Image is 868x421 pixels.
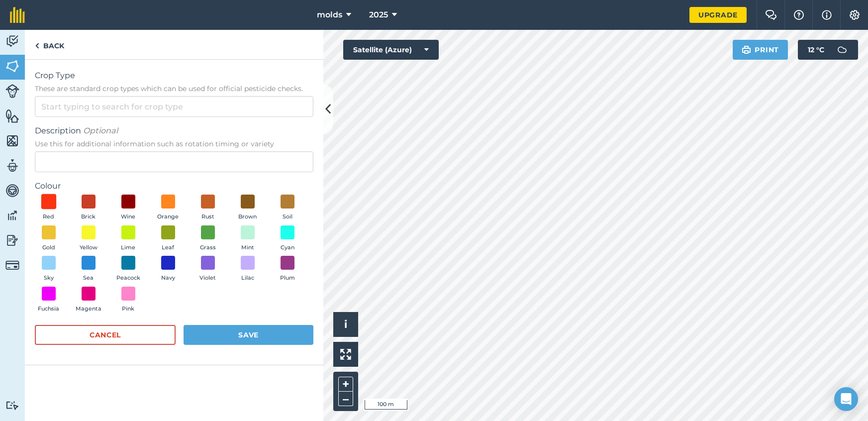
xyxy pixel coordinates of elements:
[241,243,254,252] span: Mint
[808,40,824,60] span: 12 ° C
[35,287,63,314] button: Fuchsia
[283,212,292,221] span: Soil
[194,256,222,283] button: Violet
[80,243,97,252] span: Yellow
[35,84,313,94] span: These are standard crop types which can be used for official pesticide checks.
[200,274,216,283] span: Violet
[834,387,858,411] div: Open Intercom Messenger
[82,212,96,221] span: Brick
[161,274,175,283] span: Navy
[798,40,858,60] button: 12 °C
[43,212,55,221] span: Red
[343,40,439,60] button: Satellite (Azure)
[38,305,60,314] span: Fuchsia
[234,256,262,283] button: Lilac
[5,108,19,123] img: svg+xml;base64,PHN2ZyB4bWxucz0iaHR0cDovL3d3dy53My5vcmcvMjAwMC9zdmciIHdpZHRoPSI1NiIgaGVpZ2h0PSI2MC...
[35,195,63,221] button: Red
[201,212,214,221] span: Rust
[42,243,55,252] span: Gold
[75,195,102,221] button: Brick
[121,243,136,252] span: Lime
[158,212,179,221] span: Orange
[689,7,747,23] a: Upgrade
[274,225,301,252] button: Cyan
[5,233,19,248] img: svg+xml;base64,PD94bWwgdmVyc2lvbj0iMS4wIiBlbmNvZGluZz0idXRmLTgiPz4KPCEtLSBHZW5lcmF0b3I6IEFkb2JlIE...
[10,7,25,23] img: fieldmargin Logo
[114,256,142,283] button: Peacock
[822,9,832,21] img: svg+xml;base64,PHN2ZyB4bWxucz0iaHR0cDovL3d3dy53My5vcmcvMjAwMC9zdmciIHdpZHRoPSIxNyIgaGVpZ2h0PSIxNy...
[832,40,852,60] img: svg+xml;base64,PD94bWwgdmVyc2lvbj0iMS4wIiBlbmNvZGluZz0idXRmLTgiPz4KPCEtLSBHZW5lcmF0b3I6IEFkb2JlIE...
[75,287,102,314] button: Magenta
[241,274,254,283] span: Lilac
[344,318,347,330] span: i
[274,195,301,221] button: Soil
[239,212,257,221] span: Brown
[333,312,358,337] button: i
[35,125,313,137] span: Description
[5,183,19,198] img: svg+xml;base64,PD94bWwgdmVyc2lvbj0iMS4wIiBlbmNvZGluZz0idXRmLTgiPz4KPCEtLSBHZW5lcmF0b3I6IEFkb2JlIE...
[369,9,388,21] span: 2025
[5,258,19,272] img: svg+xml;base64,PD94bWwgdmVyc2lvbj0iMS4wIiBlbmNvZGluZz0idXRmLTgiPz4KPCEtLSBHZW5lcmF0b3I6IEFkb2JlIE...
[234,195,262,221] button: Brown
[35,96,313,117] input: Start typing to search for crop type
[35,325,176,345] button: Cancel
[5,34,19,49] img: svg+xml;base64,PD94bWwgdmVyc2lvbj0iMS4wIiBlbmNvZGluZz0idXRmLTgiPz4KPCEtLSBHZW5lcmF0b3I6IEFkb2JlIE...
[83,126,118,135] em: Optional
[44,274,54,283] span: Sky
[114,287,142,314] button: Pink
[75,225,102,252] button: Yellow
[35,256,63,283] button: Sky
[114,225,142,252] button: Lime
[35,40,39,52] img: svg+xml;base64,PHN2ZyB4bWxucz0iaHR0cDovL3d3dy53My5vcmcvMjAwMC9zdmciIHdpZHRoPSI5IiBoZWlnaHQ9IjI0Ii...
[122,305,135,314] span: Pink
[5,158,19,173] img: svg+xml;base64,PD94bWwgdmVyc2lvbj0iMS4wIiBlbmNvZGluZz0idXRmLTgiPz4KPCEtLSBHZW5lcmF0b3I6IEFkb2JlIE...
[280,274,295,283] span: Plum
[25,30,74,59] a: Back
[162,243,175,252] span: Leaf
[75,256,102,283] button: Sea
[5,84,19,98] img: svg+xml;base64,PD94bWwgdmVyc2lvbj0iMS4wIiBlbmNvZGluZz0idXRmLTgiPz4KPCEtLSBHZW5lcmF0b3I6IEFkb2JlIE...
[116,274,140,283] span: Peacock
[35,180,313,192] label: Colour
[317,9,342,21] span: molds
[154,225,182,252] button: Leaf
[338,377,353,392] button: +
[234,225,262,252] button: Mint
[733,40,788,60] button: Print
[194,225,222,252] button: Grass
[154,256,182,283] button: Navy
[35,139,313,149] span: Use this for additional information such as rotation timing or variety
[849,10,861,20] img: A cog icon
[121,212,136,221] span: Wine
[5,133,19,148] img: svg+xml;base64,PHN2ZyB4bWxucz0iaHR0cDovL3d3dy53My5vcmcvMjAwMC9zdmciIHdpZHRoPSI1NiIgaGVpZ2h0PSI2MC...
[765,10,777,20] img: Two speech bubbles overlapping with the left bubble in the forefront
[281,243,294,252] span: Cyan
[793,10,805,20] img: A question mark icon
[340,349,351,360] img: Four arrows, one pointing top left, one top right, one bottom right and the last bottom left
[84,274,94,283] span: Sea
[338,392,353,406] button: –
[5,59,19,74] img: svg+xml;base64,PHN2ZyB4bWxucz0iaHR0cDovL3d3dy53My5vcmcvMjAwMC9zdmciIHdpZHRoPSI1NiIgaGVpZ2h0PSI2MC...
[184,325,313,345] button: Save
[742,44,751,56] img: svg+xml;base64,PHN2ZyB4bWxucz0iaHR0cDovL3d3dy53My5vcmcvMjAwMC9zdmciIHdpZHRoPSIxOSIgaGVpZ2h0PSIyNC...
[274,256,301,283] button: Plum
[35,70,313,82] span: Crop Type
[35,225,63,252] button: Gold
[154,195,182,221] button: Orange
[76,305,101,314] span: Magenta
[5,401,19,410] img: svg+xml;base64,PD94bWwgdmVyc2lvbj0iMS4wIiBlbmNvZGluZz0idXRmLTgiPz4KPCEtLSBHZW5lcmF0b3I6IEFkb2JlIE...
[5,208,19,223] img: svg+xml;base64,PD94bWwgdmVyc2lvbj0iMS4wIiBlbmNvZGluZz0idXRmLTgiPz4KPCEtLSBHZW5lcmF0b3I6IEFkb2JlIE...
[114,195,142,221] button: Wine
[200,243,216,252] span: Grass
[194,195,222,221] button: Rust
